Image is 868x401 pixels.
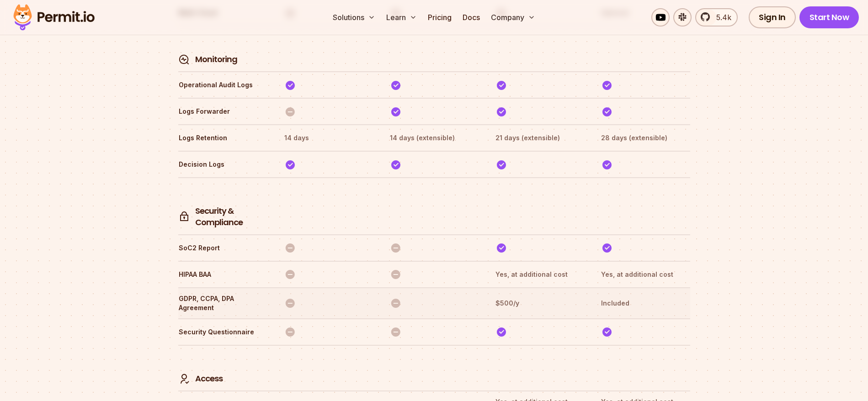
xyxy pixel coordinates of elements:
[329,8,379,26] button: Solutions
[487,8,539,26] button: Company
[601,294,690,313] th: Included
[383,8,421,26] button: Learn
[178,294,267,313] th: GDPR, CCPA, DPA Agreement
[179,54,190,65] img: Monitoring
[495,131,584,145] th: 21 days (extensible)
[284,131,373,145] th: 14 days
[495,294,584,313] th: $500/y
[195,206,267,228] h4: Security & Compliance
[179,373,190,385] img: Access
[9,2,99,33] img: Permit logo
[178,241,267,255] th: SoC2 Report
[799,6,859,28] a: Start Now
[711,12,731,23] span: 5.4k
[178,267,267,282] th: HIPAA BAA
[495,267,584,282] th: Yes, at additional cost
[601,131,690,145] th: 28 days (extensible)
[178,78,267,92] th: Operational Audit Logs
[389,131,479,145] th: 14 days (extensible)
[179,211,190,222] img: Security & Compliance
[195,54,237,65] h4: Monitoring
[195,373,223,385] h4: Access
[424,8,455,26] a: Pricing
[178,157,267,172] th: Decision Logs
[178,104,267,119] th: Logs Forwarder
[178,325,267,339] th: Security Questionnaire
[695,8,738,26] a: 5.4k
[459,8,484,26] a: Docs
[601,267,690,282] th: Yes, at additional cost
[178,131,267,145] th: Logs Retention
[749,6,796,28] a: Sign In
